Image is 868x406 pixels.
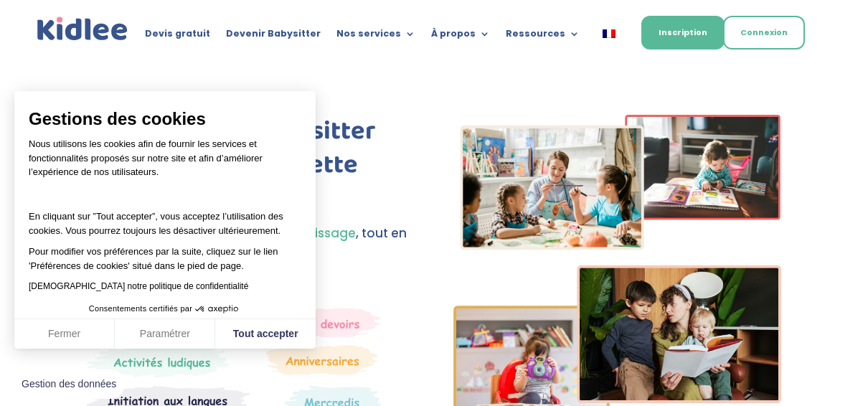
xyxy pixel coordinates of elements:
[29,108,301,130] span: Gestions des cookies
[89,305,192,313] span: Consentements certifiés par
[29,245,301,273] p: Pour modifier vos préférences par la suite, cliquez sur le lien 'Préférences de cookies' situé da...
[29,281,248,291] a: [DEMOGRAPHIC_DATA] notre politique de confidentialité
[29,137,301,189] p: Nous utilisons les cookies afin de fournir les services et fonctionnalités proposés sur notre sit...
[506,29,580,44] a: Ressources
[34,14,131,44] img: logo_kidlee_bleu
[226,29,321,44] a: Devenir Babysitter
[22,378,116,391] span: Gestion des données
[87,345,229,378] img: Mercredi
[215,319,316,349] button: Tout accepter
[82,300,248,318] button: Consentements certifiés par
[641,16,725,49] a: Inscription
[13,369,125,400] button: Fermer le widget sans consentement
[14,319,115,349] button: Fermer
[29,196,301,238] p: En cliquant sur ”Tout accepter”, vous acceptez l’utilisation des cookies. Vous pourrez toujours l...
[336,29,415,44] a: Nos services
[145,29,210,44] a: Devis gratuit
[266,345,378,375] img: Anniversaire
[431,29,490,44] a: À propos
[603,29,615,38] img: Français
[723,16,805,49] a: Connexion
[115,319,215,349] button: Paramétrer
[34,14,131,44] a: Kidlee Logo
[195,288,238,331] svg: Axeptio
